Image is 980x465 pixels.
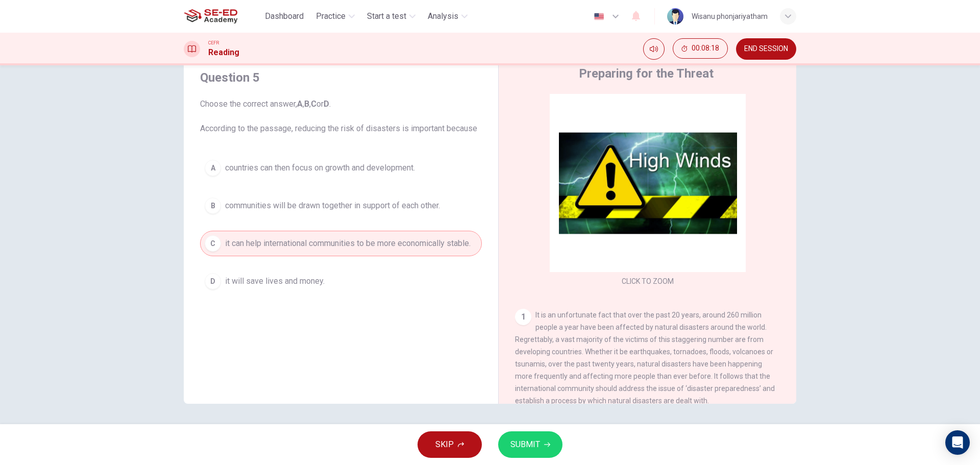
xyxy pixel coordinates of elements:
[667,8,683,25] img: Profile picture
[225,162,415,174] span: countries can then focus on growth and development.
[515,309,531,325] div: 1
[205,160,221,176] div: A
[304,99,309,109] b: B
[200,193,482,218] button: Bcommunities will be drawn together in support of each other.
[261,7,308,26] button: Dashboard
[311,99,316,109] b: C
[744,45,788,53] span: END SESSION
[316,10,346,22] span: Practice
[736,38,796,60] button: END SESSION
[673,38,728,59] button: 00:08:18
[208,46,239,59] h1: Reading
[498,431,562,458] button: SUBMIT
[324,99,329,109] b: D
[184,6,261,27] a: SE-ED Academy logo
[225,237,471,250] span: it can help international communities to be more economically stable.
[225,200,440,212] span: communities will be drawn together in support of each other.
[428,10,458,22] span: Analysis
[200,98,482,135] span: Choose the correct answer, , , or . According to the passage, reducing the risk of disasters is i...
[208,39,219,46] span: CEFR
[673,38,728,60] div: Hide
[692,44,719,53] span: 00:08:18
[184,6,237,27] img: SE-ED Academy logo
[200,231,482,256] button: Cit can help international communities to be more economically stable.
[205,198,221,214] div: B
[643,38,665,60] div: Mute
[424,7,472,26] button: Analysis
[200,69,482,86] h4: Question 5
[593,13,605,20] img: en
[692,10,768,22] div: Wisanu phonjariyatham
[945,430,970,455] div: Open Intercom Messenger
[510,437,540,452] span: SUBMIT
[265,10,304,22] span: Dashboard
[363,7,420,26] button: Start a test
[312,7,359,26] button: Practice
[435,437,454,452] span: SKIP
[205,273,221,289] div: D
[367,10,406,22] span: Start a test
[200,268,482,294] button: Dit will save lives and money.
[297,99,303,109] b: A
[515,311,775,405] span: It is an unfortunate fact that over the past 20 years, around 260 million people a year have been...
[579,65,714,82] h4: Preparing for the Threat
[205,235,221,252] div: C
[225,275,325,287] span: it will save lives and money.
[200,155,482,181] button: Acountries can then focus on growth and development.
[418,431,482,458] button: SKIP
